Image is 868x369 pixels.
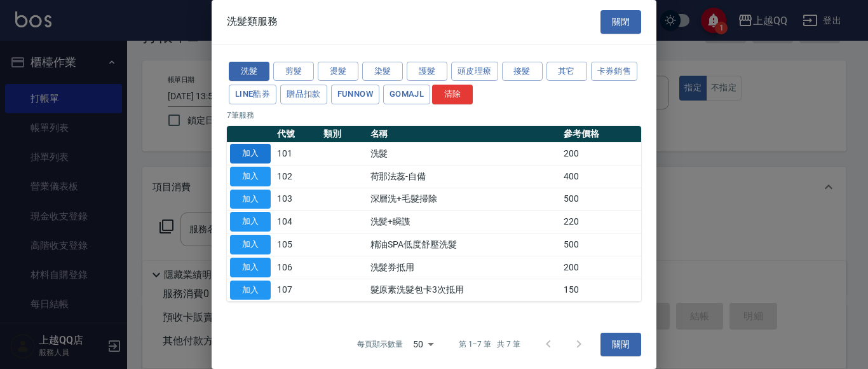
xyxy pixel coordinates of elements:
[230,281,271,300] button: 加入
[280,85,327,104] button: 贈品扣款
[367,143,560,165] td: 洗髮
[274,126,320,143] th: 代號
[367,256,560,279] td: 洗髮券抵用
[230,258,271,277] button: 加入
[229,62,269,81] button: 洗髮
[367,126,560,143] th: 名稱
[230,212,271,232] button: 加入
[591,62,638,81] button: 卡券銷售
[451,62,498,81] button: 頭皮理療
[367,188,560,211] td: 深層洗+毛髮掃除
[274,211,320,233] td: 104
[560,126,641,143] th: 參考價格
[230,190,271,209] button: 加入
[367,279,560,302] td: 髮原素洗髮包卡3次抵用
[502,62,543,81] button: 接髮
[546,62,587,81] button: 其它
[357,338,403,350] p: 每頁顯示數量
[274,233,320,256] td: 105
[560,233,641,256] td: 500
[273,62,314,81] button: 剪髮
[560,279,641,302] td: 150
[331,85,379,104] button: FUNNOW
[227,109,641,121] p: 7 筆服務
[367,233,560,256] td: 精油SPA低度舒壓洗髮
[560,188,641,211] td: 500
[274,165,320,188] td: 102
[230,167,271,186] button: 加入
[432,85,473,104] button: 清除
[229,85,276,104] button: LINE酷券
[459,338,520,350] p: 第 1–7 筆 共 7 筆
[600,10,641,34] button: 關閉
[600,333,641,356] button: 關閉
[560,165,641,188] td: 400
[362,62,403,81] button: 染髮
[407,62,447,81] button: 護髮
[230,144,271,164] button: 加入
[560,256,641,279] td: 200
[560,211,641,233] td: 220
[320,126,367,143] th: 類別
[274,279,320,302] td: 107
[230,235,271,254] button: 加入
[367,165,560,188] td: 荷那法蕊-自備
[383,85,430,104] button: GOMAJL
[227,15,278,28] span: 洗髮類服務
[274,188,320,211] td: 103
[408,327,438,361] div: 50
[367,211,560,233] td: 洗髪+瞬謢
[274,256,320,279] td: 106
[318,62,358,81] button: 燙髮
[560,143,641,165] td: 200
[274,143,320,165] td: 101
